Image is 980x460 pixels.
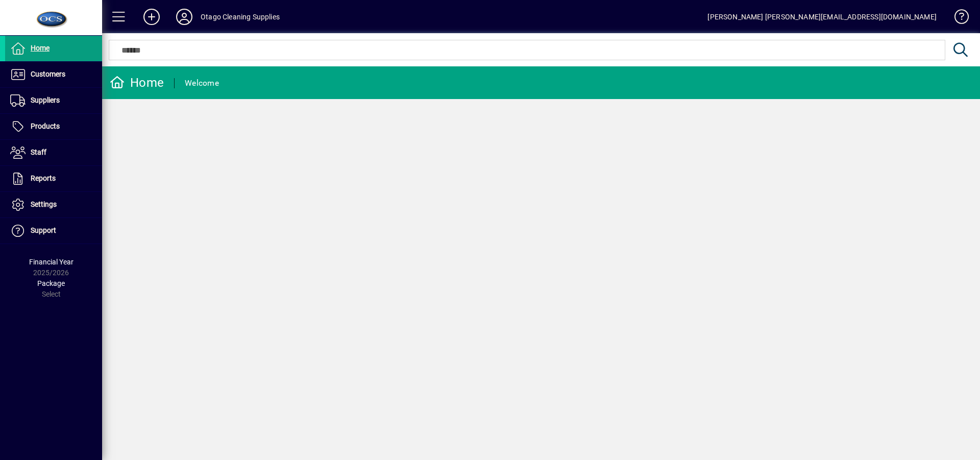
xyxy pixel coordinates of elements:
[947,2,967,35] a: Knowledge Base
[31,174,56,182] span: Reports
[110,75,164,91] div: Home
[31,96,60,104] span: Suppliers
[31,122,60,130] span: Products
[135,8,168,26] button: Add
[5,62,102,87] a: Customers
[5,192,102,217] a: Settings
[37,279,65,287] span: Package
[31,200,57,208] span: Settings
[29,258,73,266] span: Financial Year
[185,75,219,91] div: Welcome
[31,44,50,52] span: Home
[707,9,937,25] div: [PERSON_NAME] [PERSON_NAME][EMAIL_ADDRESS][DOMAIN_NAME]
[201,9,280,25] div: Otago Cleaning Supplies
[31,148,46,156] span: Staff
[5,88,102,113] a: Suppliers
[5,166,102,191] a: Reports
[31,226,56,234] span: Support
[5,140,102,165] a: Staff
[31,70,65,78] span: Customers
[5,114,102,139] a: Products
[168,8,201,26] button: Profile
[5,218,102,244] a: Support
